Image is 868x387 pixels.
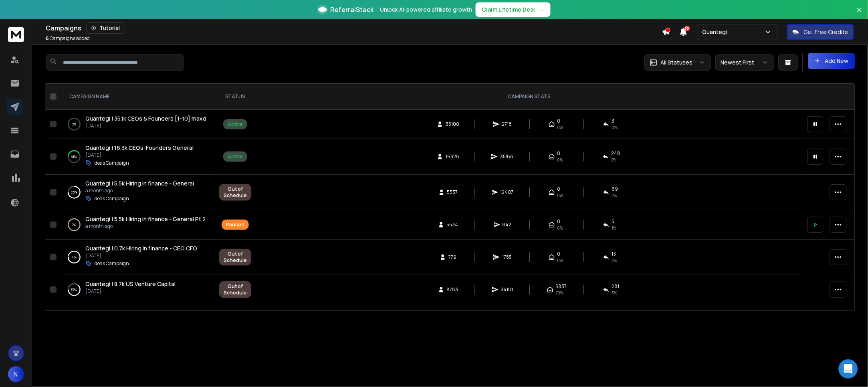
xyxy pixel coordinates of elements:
div: Paused [226,222,244,228]
p: [DATE] [85,123,206,129]
p: 37 % [71,286,77,294]
button: Claim Lifetime Deal→ [476,2,551,17]
span: 0 [557,118,561,124]
p: 0 % [72,120,77,128]
span: 2718 [502,121,512,127]
span: 3 % [612,290,618,296]
span: → [539,6,544,14]
div: Out of Schedule [224,251,247,264]
div: Out of Schedule [224,186,247,199]
span: 2 % [612,192,617,199]
span: 5534 [447,222,458,228]
p: a month ago [85,223,206,230]
td: 0%Quantegi | 5.5k Hiring in finance - General Pt 2a month ago [60,210,214,240]
span: 1753 [502,254,512,260]
a: Quantegi | 5.5k Hiring in finance - General [85,179,194,187]
span: 1 % [612,225,617,231]
span: Quantegi | 16.3k CEOs-Founders General [85,144,194,151]
td: 41%Quantegi | 16.3k CEOs-Founders General[DATE]Ideas Campaign [60,139,214,175]
p: 4 % [72,253,77,261]
span: 0 [557,186,561,192]
span: 248 [612,150,621,157]
span: ReferralStack [331,5,374,14]
p: Quantegi [702,28,731,36]
button: Get Free Credits [787,24,854,40]
span: 2 % [612,257,617,264]
span: Quantegi | 5.5k Hiring in finance - General Pt 2 [85,215,206,223]
span: 5537 [447,189,458,196]
span: 8783 [447,286,458,293]
p: a month ago [85,187,194,194]
span: 2 % [612,157,617,163]
th: CAMPAIGN STATS [256,84,803,110]
span: 0% [557,124,563,131]
span: 69 [612,186,618,192]
p: [DATE] [85,252,197,259]
td: 25%Quantegi | 5.5k Hiring in finance - Generala month agoIdeas Campaign [60,175,214,210]
span: 779 [448,254,456,260]
p: 41 % [71,153,77,161]
span: 12407 [501,189,514,196]
button: Add New [808,53,855,69]
a: Quantegi | 16.3k CEOs-Founders General [85,144,194,152]
button: N [8,366,24,382]
div: Open Intercom Messenger [839,359,858,379]
span: 6 [46,35,49,42]
div: Active [228,121,243,127]
a: Quantegi | 5.5k Hiring in finance - General Pt 2 [85,215,206,223]
span: 0% [557,225,563,231]
a: Quantegi | 0.7k Hiring in finance - CEO CFO [85,244,197,252]
span: 0 [557,150,561,157]
span: Quantegi | 35.1k CEOs & Founders [1-10] maxd [85,115,206,122]
button: Close banner [854,5,865,24]
span: 0 [557,218,561,225]
span: 3 [612,118,615,124]
td: 0%Quantegi | 35.1k CEOs & Founders [1-10] maxd[DATE] [60,110,214,139]
p: Unlock AI-powered affiliate growth [380,6,472,14]
span: 13 [612,251,616,257]
span: 0% [557,157,563,163]
th: CAMPAIGN NAME [60,84,214,110]
p: Get Free Credits [804,28,848,36]
p: Campaigns added [46,35,90,42]
span: 281 [612,283,620,290]
span: 0% [557,257,563,264]
span: 35166 [500,153,514,160]
p: Ideas Campaign [93,160,129,166]
a: Quantegi | 35.1k CEOs & Founders [1-10] maxd [85,115,206,123]
p: All Statuses [661,58,693,67]
span: 0 % [612,124,618,131]
span: 35100 [446,121,459,127]
button: Newest First [716,54,774,71]
p: Ideas Campaign [93,260,129,267]
span: 5 [612,218,615,225]
span: 5837 [556,283,567,290]
span: 842 [503,222,512,228]
button: Tutorial [86,22,125,34]
span: 70 % [556,290,564,296]
th: STATUS [214,84,256,110]
div: Out of Schedule [224,283,247,296]
span: Quantegi | 5.5k Hiring in finance - General [85,179,194,187]
p: [DATE] [85,288,176,294]
p: 25 % [71,188,77,196]
span: 34101 [501,286,513,293]
p: [DATE] [85,152,194,158]
td: 4%Quantegi | 0.7k Hiring in finance - CEO CFO[DATE]Ideas Campaign [60,240,214,275]
a: Quantegi | 8.7k US Venture Capital [85,280,176,288]
td: 37%Quantegi | 8.7k US Venture Capital[DATE] [60,275,214,304]
span: 0% [557,192,563,199]
p: Ideas Campaign [93,196,129,202]
span: 16326 [446,153,459,160]
div: Campaigns [46,22,662,34]
div: Active [228,153,243,160]
span: 33 [684,26,690,31]
p: 0 % [72,221,77,229]
span: 0 [557,251,561,257]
